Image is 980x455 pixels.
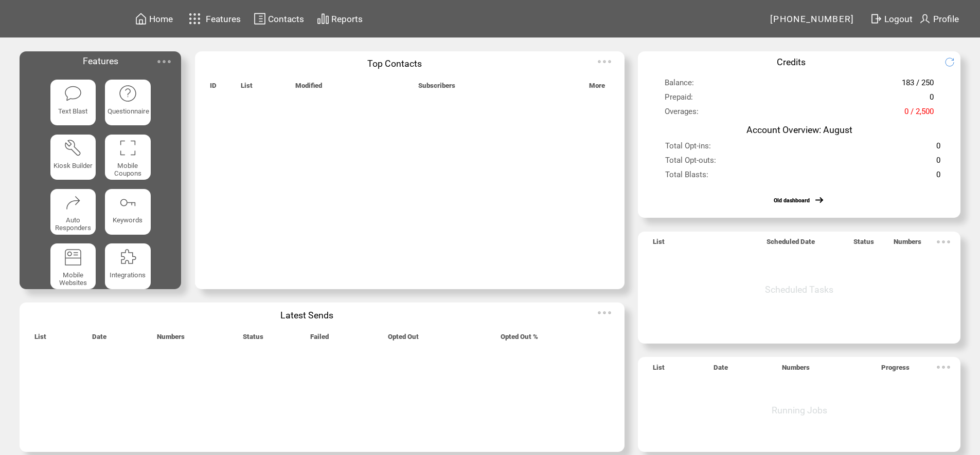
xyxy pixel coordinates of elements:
span: List [653,238,665,251]
span: Mobile Websites [59,271,87,287]
a: Old dashboard [774,197,810,204]
span: Scheduled Tasks [765,285,833,295]
img: chart.svg [317,12,329,25]
a: Home [133,11,174,27]
a: Mobile Coupons [105,135,151,180]
span: Scheduled Date [767,238,815,251]
span: Status [243,333,263,346]
span: Reports [331,14,363,24]
img: ellypsis.svg [933,357,954,377]
a: Keywords [105,189,151,235]
span: Numbers [157,333,185,346]
span: Failed [310,333,329,346]
span: Features [206,14,241,24]
span: Numbers [894,238,921,251]
span: Contacts [268,14,304,24]
span: List [34,333,46,346]
span: Total Opt-ins: [665,141,711,156]
a: Profile [917,11,960,27]
span: Features [83,56,118,66]
span: Progress [881,364,910,377]
span: Subscribers [418,82,455,95]
span: Auto Responders [55,216,91,232]
a: Reports [315,11,364,27]
span: Keywords [113,216,142,224]
img: auto-responders.svg [64,193,82,212]
span: List [653,364,665,377]
span: Text Blast [58,107,87,115]
img: profile.svg [919,12,931,25]
img: ellypsis.svg [594,51,615,72]
span: Profile [933,14,959,24]
span: [PHONE_NUMBER] [770,14,854,24]
img: home.svg [135,12,147,25]
img: text-blast.svg [64,84,82,103]
img: mobile-websites.svg [64,248,82,267]
span: Total Opt-outs: [665,156,716,170]
span: More [589,82,605,95]
span: Date [92,333,106,346]
span: Questionnaire [108,107,149,115]
span: 0 / 2,500 [904,107,934,122]
span: Mobile Coupons [114,162,141,177]
span: Logout [884,14,913,24]
span: Kiosk Builder [54,162,93,169]
span: 183 / 250 [902,78,934,93]
span: 0 [936,170,940,185]
a: Logout [868,11,917,27]
span: Opted Out % [501,333,538,346]
img: integrations.svg [118,248,137,267]
span: 0 [936,141,940,156]
img: ellypsis.svg [594,302,615,323]
img: keywords.svg [118,193,137,212]
span: Prepaid: [665,92,693,107]
span: Total Blasts: [665,170,708,185]
a: Features [184,9,242,29]
img: ellypsis.svg [933,232,954,252]
span: ID [210,82,217,95]
span: Home [149,14,173,24]
span: List [241,82,253,95]
span: Running Jobs [772,405,827,415]
span: Integrations [110,271,146,279]
a: Auto Responders [50,189,96,235]
span: Overages: [665,107,699,122]
img: ellypsis.svg [154,51,174,72]
a: Integrations [105,243,151,289]
span: Balance: [665,78,694,93]
span: Latest Sends [280,310,333,320]
span: Date [714,364,728,377]
img: features.svg [186,10,204,27]
span: Modified [295,82,322,95]
a: Mobile Websites [50,243,96,289]
a: Kiosk Builder [50,135,96,180]
span: Credits [777,57,806,67]
img: contacts.svg [254,12,266,25]
img: coupons.svg [118,139,137,157]
a: Text Blast [50,80,96,125]
img: questionnaire.svg [118,84,137,103]
img: tool%201.svg [64,139,82,157]
span: Opted Out [388,333,419,346]
span: Numbers [782,364,810,377]
span: 0 [930,92,934,107]
span: Status [853,238,874,251]
span: Account Overview: August [746,125,852,135]
span: Top Contacts [367,59,422,69]
a: Questionnaire [105,80,151,125]
a: Contacts [252,11,306,27]
img: refresh.png [945,57,965,67]
img: exit.svg [870,12,882,25]
span: 0 [936,156,940,170]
